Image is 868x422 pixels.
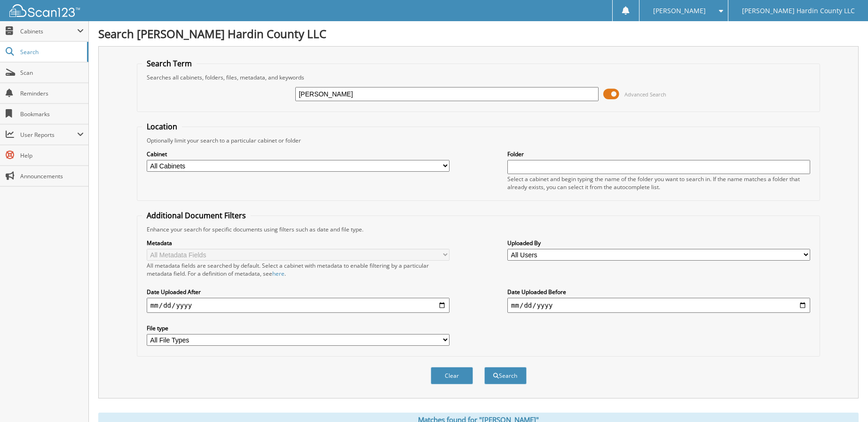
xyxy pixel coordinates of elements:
[653,8,706,14] span: [PERSON_NAME]
[142,210,251,221] legend: Additional Document Filters
[20,151,84,159] span: Help
[20,48,82,56] span: Search
[142,121,182,132] legend: Location
[147,324,450,332] label: File type
[147,150,450,158] label: Cabinet
[142,136,815,144] div: Optionally limit your search to a particular cabinet or folder
[20,27,77,35] span: Cabinets
[742,8,855,14] span: [PERSON_NAME] Hardin County LLC
[142,73,815,81] div: Searches all cabinets, folders, files, metadata, and keywords
[9,4,80,17] img: scan123-logo-white.svg
[147,288,450,296] label: Date Uploaded After
[507,150,810,158] label: Folder
[20,69,84,77] span: Scan
[147,298,450,313] input: start
[142,225,815,233] div: Enhance your search for specific documents using filters such as date and file type.
[20,131,77,139] span: User Reports
[20,110,84,118] span: Bookmarks
[147,262,450,278] div: All metadata fields are searched by default. Select a cabinet with metadata to enable filtering b...
[507,298,810,313] input: end
[484,367,527,384] button: Search
[98,26,859,41] h1: Search [PERSON_NAME] Hardin County LLC
[272,270,284,278] a: here
[507,175,810,191] div: Select a cabinet and begin typing the name of the folder you want to search in. If the name match...
[507,239,810,247] label: Uploaded By
[147,239,450,247] label: Metadata
[507,288,810,296] label: Date Uploaded Before
[624,91,666,98] span: Advanced Search
[142,58,197,69] legend: Search Term
[431,367,473,384] button: Clear
[20,172,84,180] span: Announcements
[20,89,84,97] span: Reminders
